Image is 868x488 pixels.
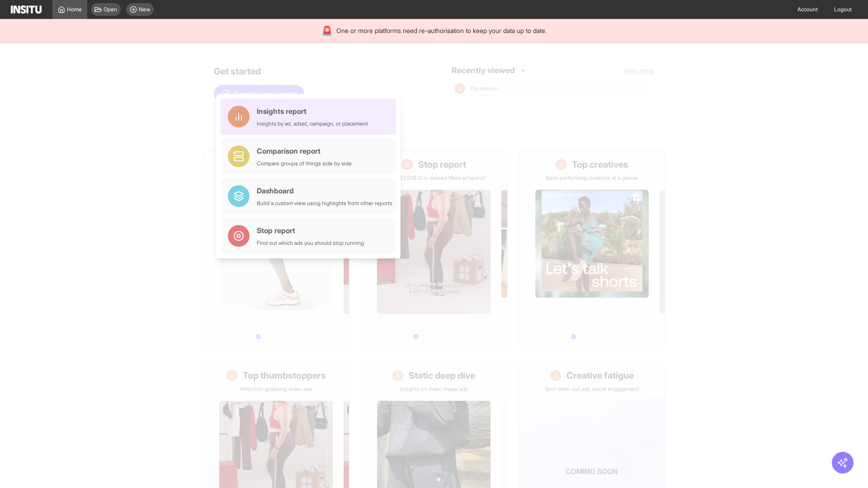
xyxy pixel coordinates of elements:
[257,185,392,196] div: Dashboard
[104,6,117,13] span: Open
[139,6,150,13] span: New
[11,5,42,14] img: Logo
[257,106,368,117] div: Insights report
[257,225,364,236] div: Stop report
[336,26,547,35] span: One or more platforms need re-authorisation to keep your data up to date.
[67,6,82,13] span: Home
[321,24,333,37] div: 🚨
[257,200,392,207] div: Build a custom view using highlights from other reports
[257,120,368,127] div: Insights by ad, adset, campaign, or placement
[257,160,352,167] div: Compare groups of things side by side
[257,145,352,156] div: Comparison report
[257,239,364,247] div: Find out which ads you should stop running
